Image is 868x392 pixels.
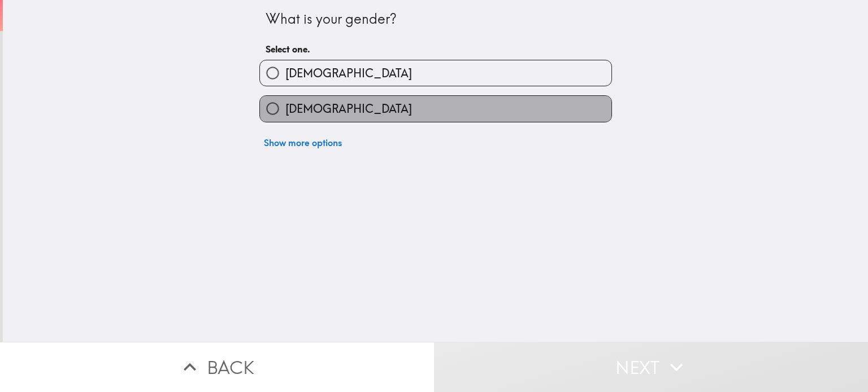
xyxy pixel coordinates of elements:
[260,96,611,121] button: [DEMOGRAPHIC_DATA]
[434,342,868,392] button: Next
[285,101,412,117] span: [DEMOGRAPHIC_DATA]
[266,10,606,29] div: What is your gender?
[259,131,346,154] button: Show more options
[285,65,412,81] span: [DEMOGRAPHIC_DATA]
[266,43,606,55] h6: Select one.
[260,60,611,86] button: [DEMOGRAPHIC_DATA]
